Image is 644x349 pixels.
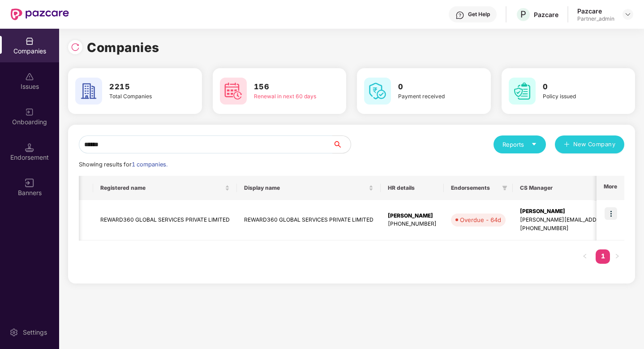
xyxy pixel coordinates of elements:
li: 1 [596,249,610,264]
li: Next Page [610,249,624,264]
div: Overdue - 64d [460,215,501,224]
img: svg+xml;base64,PHN2ZyB4bWxucz0iaHR0cDovL3d3dy53My5vcmcvMjAwMC9zdmciIHdpZHRoPSI2MCIgaGVpZ2h0PSI2MC... [364,78,391,105]
span: filter [500,183,509,193]
div: Payment received [398,92,465,101]
img: svg+xml;base64,PHN2ZyBpZD0iSXNzdWVzX2Rpc2FibGVkIiB4bWxucz0iaHR0cDovL3d3dy53My5vcmcvMjAwMC9zdmciIH... [25,72,34,81]
h3: 156 [254,81,321,93]
span: left [582,253,588,259]
button: left [578,249,592,264]
span: New Company [573,140,616,149]
div: Pazcare [534,10,558,19]
div: Reports [502,140,537,149]
img: New Pazcare Logo [11,9,69,20]
span: right [614,253,620,259]
span: filter [502,185,507,191]
span: P [520,9,526,20]
img: svg+xml;base64,PHN2ZyB3aWR0aD0iMTYiIGhlaWdodD0iMTYiIHZpZXdCb3g9IjAgMCAxNiAxNiIgZmlsbD0ibm9uZSIgeG... [25,179,34,188]
div: Policy issued [543,92,610,101]
img: svg+xml;base64,PHN2ZyB4bWxucz0iaHR0cDovL3d3dy53My5vcmcvMjAwMC9zdmciIHdpZHRoPSI2MCIgaGVpZ2h0PSI2MC... [75,78,102,105]
div: Renewal in next 60 days [254,92,321,101]
img: svg+xml;base64,PHN2ZyBpZD0iUmVsb2FkLTMyeDMyIiB4bWxucz0iaHR0cDovL3d3dy53My5vcmcvMjAwMC9zdmciIHdpZH... [71,43,80,52]
a: 1 [596,249,610,263]
div: Get Help [468,11,490,18]
h3: 2215 [109,81,176,93]
img: svg+xml;base64,PHN2ZyBpZD0iQ29tcGFuaWVzIiB4bWxucz0iaHR0cDovL3d3dy53My5vcmcvMjAwMC9zdmciIHdpZHRoPS... [25,37,34,46]
span: caret-down [531,141,537,147]
td: REWARD360 GLOBAL SERVICES PRIVATE LIMITED [93,200,237,240]
img: svg+xml;base64,PHN2ZyBpZD0iU2V0dGluZy0yMHgyMCIgeG1sbnM9Imh0dHA6Ly93d3cudzMub3JnLzIwMDAvc3ZnIiB3aW... [9,328,18,337]
span: Endorsements [451,184,498,192]
div: Total Companies [109,92,176,101]
img: icon [605,207,617,220]
div: Pazcare [577,7,614,15]
button: search [332,135,351,153]
button: plusNew Company [555,135,624,153]
h3: 0 [543,81,610,93]
span: Registered name [100,184,223,192]
span: Display name [244,184,367,192]
span: plus [564,141,570,148]
span: Showing results for [79,161,167,168]
img: svg+xml;base64,PHN2ZyB4bWxucz0iaHR0cDovL3d3dy53My5vcmcvMjAwMC9zdmciIHdpZHRoPSI2MCIgaGVpZ2h0PSI2MC... [509,78,536,105]
th: Registered name [93,176,237,200]
span: search [332,141,351,148]
img: svg+xml;base64,PHN2ZyBpZD0iRHJvcGRvd24tMzJ4MzIiIHhtbG5zPSJodHRwOi8vd3d3LnczLm9yZy8yMDAwL3N2ZyIgd2... [624,11,631,18]
button: right [610,249,624,264]
div: Partner_admin [577,15,614,22]
td: REWARD360 GLOBAL SERVICES PRIVATE LIMITED [237,200,381,240]
h3: 0 [398,81,465,93]
img: svg+xml;base64,PHN2ZyB3aWR0aD0iMjAiIGhlaWdodD0iMjAiIHZpZXdCb3g9IjAgMCAyMCAyMCIgZmlsbD0ibm9uZSIgeG... [25,108,34,117]
li: Previous Page [578,249,592,264]
span: 1 companies. [132,161,167,168]
div: [PERSON_NAME] [388,212,437,220]
img: svg+xml;base64,PHN2ZyB3aWR0aD0iMTQuNSIgaGVpZ2h0PSIxNC41IiB2aWV3Qm94PSIwIDAgMTYgMTYiIGZpbGw9Im5vbm... [25,143,34,152]
h1: Companies [87,38,159,57]
div: [PHONE_NUMBER] [388,220,437,228]
th: Display name [237,176,381,200]
th: More [597,176,624,200]
th: HR details [381,176,444,200]
div: Settings [20,328,50,337]
img: svg+xml;base64,PHN2ZyBpZD0iSGVscC0zMngzMiIgeG1sbnM9Imh0dHA6Ly93d3cudzMub3JnLzIwMDAvc3ZnIiB3aWR0aD... [455,11,464,20]
img: svg+xml;base64,PHN2ZyB4bWxucz0iaHR0cDovL3d3dy53My5vcmcvMjAwMC9zdmciIHdpZHRoPSI2MCIgaGVpZ2h0PSI2MC... [220,78,247,105]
